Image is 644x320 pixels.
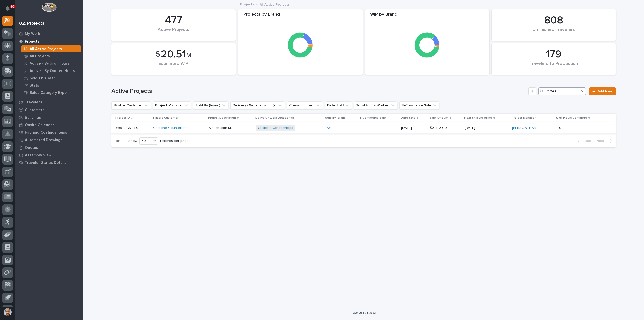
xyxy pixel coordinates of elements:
p: Automated Drawings [25,138,62,143]
button: Back [573,139,594,143]
div: WIP by Brand [365,12,489,20]
div: 477 [120,14,227,27]
p: Buildings [25,115,41,120]
p: Onsite Calendar [25,123,54,127]
span: $ [155,50,160,59]
a: Cristone Countertops [153,126,188,130]
p: $ 3,423.00 [430,125,448,130]
p: Active - By Quoted Hours [30,69,75,73]
p: Sales Category Export [30,91,70,95]
a: Stats [19,82,83,89]
p: All Active Projects [260,1,290,7]
button: Crews Involved [287,101,323,110]
a: Quotes [15,144,83,151]
p: Delivery / Work Location(s) [255,115,294,121]
span: Next [596,139,608,143]
p: 90 [11,5,14,8]
div: Projects by Brand [238,12,363,20]
a: Add New [589,87,616,95]
a: Active - By % of Hours [19,60,83,67]
button: E-Commerce Sale [399,101,439,110]
a: Fab and Coatings Items [15,129,83,136]
span: 20.51 [161,49,186,60]
p: E-Commerce Sale [360,115,386,121]
a: [PERSON_NAME] [512,126,540,130]
p: Fab and Coatings Items [25,130,67,135]
p: Travelers [25,100,42,105]
a: Onsite Calendar [15,121,83,129]
a: Customers [15,106,83,114]
a: Powered By Stacker [351,311,376,314]
p: Billable Customer [153,115,178,121]
p: 1 of 1 [111,135,126,147]
div: 179 [500,48,607,61]
p: Project ID [115,115,130,121]
div: Travelers to Production [500,61,607,72]
div: 30 [140,138,152,144]
p: Traveler Status Details [25,161,66,165]
p: Sold This Year [30,76,55,81]
a: PWI [326,126,331,130]
img: Workspace Logo [42,3,56,12]
p: % of Hours Complete [556,115,587,121]
button: Next [594,139,616,143]
p: My Work [25,32,40,36]
p: Active - By % of Hours [30,61,69,66]
p: 27144 [128,125,139,130]
a: Automated Drawings [15,136,83,144]
a: Assembly View [15,151,83,159]
p: Next Ship Deadline [464,115,492,121]
div: 808 [500,14,607,27]
p: Date Sold [401,115,415,121]
a: Buildings [15,114,83,121]
p: Assembly View [25,153,51,158]
div: Notifications90 [6,6,13,14]
a: All Projects [19,53,83,60]
button: Total Hours Worked [354,101,397,110]
p: Projects [25,39,39,44]
h1: Active Projects [111,88,527,95]
a: Sales Category Export [19,89,83,96]
div: Unfinished Travelers [500,27,607,38]
p: All Active Projects [30,47,62,51]
a: Cristone Countertops [258,126,293,130]
button: users-avatar [2,307,13,317]
p: 0% [556,125,562,130]
button: Delivery / Work Location(s) [230,101,285,110]
span: Add New [598,90,613,93]
p: Show [128,139,137,143]
p: [DATE] [465,126,508,130]
div: Active Projects [120,27,227,38]
p: - [360,126,397,130]
button: Billable Customer [111,101,151,110]
span: Back [582,139,592,143]
a: My Work [15,30,83,38]
button: Project Manager [153,101,191,110]
p: All Projects [30,54,50,59]
p: Project Description [208,115,236,121]
p: Quotes [25,146,38,150]
p: Customers [25,108,44,112]
input: Search [538,87,586,95]
div: 02. Projects [19,21,44,26]
a: Active - By Quoted Hours [19,67,83,74]
span: M [186,52,191,59]
a: Traveler Status Details [15,159,83,166]
button: Date Sold [325,101,352,110]
a: All Active Projects [19,45,83,52]
a: Sold This Year [19,75,83,82]
p: Stats [30,83,39,88]
p: [DATE] [401,126,426,130]
tr: 2714427144 Cristone Countertops Air Festoon KitCristone Countertops PWI -[DATE]$ 3,423.00$ 3,423.... [111,122,616,134]
p: Sale Amount [429,115,448,121]
p: Sold By (brand) [325,115,347,121]
div: Estimated WIP [120,61,227,72]
a: Projects [15,38,83,45]
a: Projects [240,1,254,7]
p: Air Festoon Kit [209,126,252,130]
p: records per page [160,139,189,143]
p: Project Manager [512,115,536,121]
button: Notifications [2,3,13,14]
button: Sold By (brand) [193,101,228,110]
